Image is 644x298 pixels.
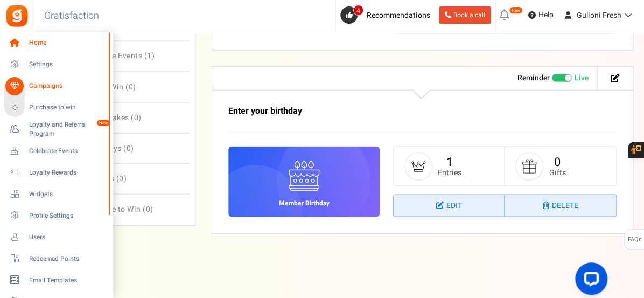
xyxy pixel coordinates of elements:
span: Gulioni Fresh [577,10,621,21]
a: Celebrate Events [4,142,108,160]
a: Widgets [4,185,108,203]
span: Celebrate Events [29,147,104,156]
a: Profile Settings [4,206,108,225]
span: 0 [146,203,151,214]
a: 4 Recommendations [340,6,435,24]
h6: Member Birthday [270,199,337,206]
span: Help [536,10,554,20]
h3: Gratisfaction [32,5,111,27]
a: Redeemed Points [4,250,108,268]
span: 1 [147,50,152,61]
span: Live [575,72,589,83]
h3: Enter your birthday [228,106,539,116]
small: Gifts [549,168,565,176]
a: Book a call [439,6,491,24]
a: Home [4,34,108,52]
a: Delete [505,195,616,216]
a: Loyalty and Referral Program New [4,120,108,138]
img: Gratisfaction [5,4,29,28]
span: 4 [353,5,363,16]
span: 0 [119,172,124,184]
span: 0 [127,142,131,153]
span: Widgets [29,190,104,199]
strong: Reminder [517,72,550,83]
span: Home [29,38,104,47]
a: Users [4,228,108,246]
small: Entries [438,168,461,176]
em: New [96,119,110,127]
span: Settings [29,60,104,69]
span: 0 [134,111,139,122]
a: Campaigns [4,77,108,95]
span: Recommendations [367,10,430,21]
span: FAQs [627,230,642,250]
span: Users [29,233,104,242]
span: Email Templates [29,276,104,285]
a: Loyalty Rewards [4,163,108,182]
span: Campaigns [29,81,104,91]
span: Celebrate Events ( ) [82,50,155,61]
a: Edit [394,195,505,216]
span: Profile Settings [29,211,104,220]
a: Help [524,6,558,24]
a: 1 [446,153,453,170]
span: Loyalty Rewards [29,168,104,177]
span: 0 [129,81,134,92]
span: Loyalty and Referral Program [29,120,108,138]
a: Purchase to win [4,99,108,117]
span: Purchase to Win ( ) [82,203,153,214]
a: Email Templates [4,271,108,289]
a: 0 [554,153,561,170]
span: Redeemed Points [29,254,104,264]
span: Purchase to win [29,103,104,112]
em: New [509,6,523,14]
a: Settings [4,56,108,74]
